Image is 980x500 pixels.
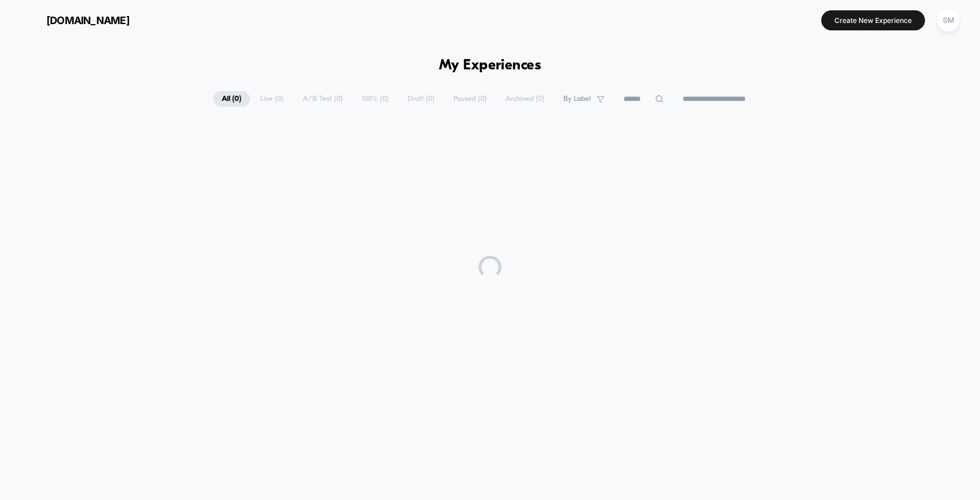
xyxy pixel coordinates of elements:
h1: My Experiences [439,57,542,74]
span: All ( 0 ) [213,91,250,107]
button: SM [934,9,963,32]
span: By Label [563,95,591,103]
button: Create New Experience [821,10,925,30]
button: [DOMAIN_NAME] [17,11,133,29]
div: SM [937,9,959,32]
span: [DOMAIN_NAME] [46,14,130,26]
